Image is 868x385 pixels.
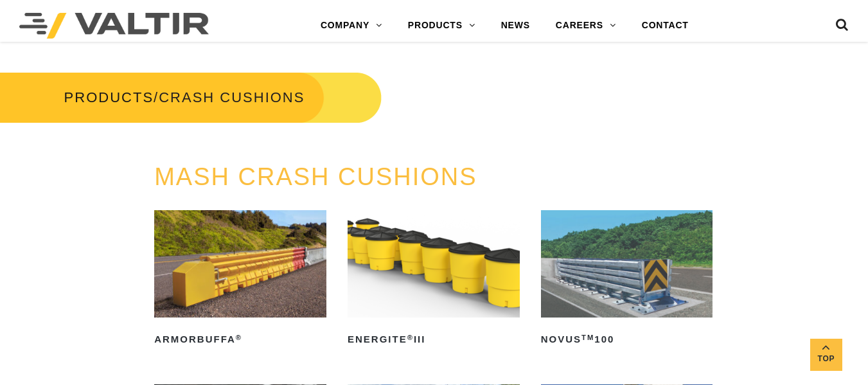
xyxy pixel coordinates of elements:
a: CONTACT [629,13,702,39]
a: NOVUSTM100 [541,210,713,350]
a: PRODUCTS [395,13,488,39]
a: Top [810,339,842,371]
span: CRASH CUSHIONS [159,89,305,105]
a: ArmorBuffa® [154,210,326,350]
a: MASH CRASH CUSHIONS [154,163,477,190]
sup: ® [407,334,414,341]
h2: ENERGITE III [348,329,520,350]
a: ENERGITE®III [348,210,520,350]
sup: TM [581,334,594,341]
a: COMPANY [308,13,395,39]
img: Valtir [19,13,209,39]
h2: ArmorBuffa [154,329,326,350]
sup: ® [236,334,242,341]
span: Top [810,352,842,366]
a: CAREERS [543,13,629,39]
a: NEWS [488,13,543,39]
a: PRODUCTS [64,89,154,105]
h2: NOVUS 100 [541,329,713,350]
